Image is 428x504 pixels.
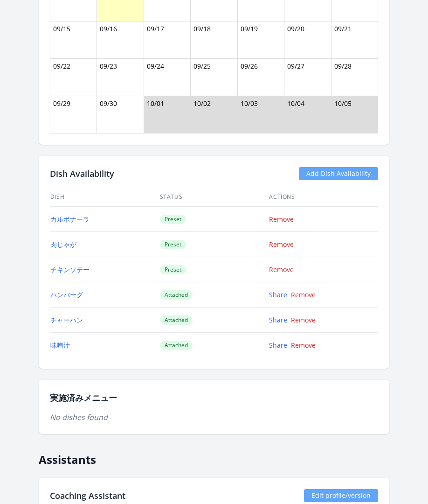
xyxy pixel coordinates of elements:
a: ハンバーグ [50,290,83,299]
td: 09/16 [97,21,144,59]
td: 09/19 [237,21,284,59]
th: Actions [269,188,378,207]
td: 10/02 [191,96,237,133]
td: 10/01 [144,96,190,133]
td: 09/15 [50,21,97,59]
h2: 実施済みメニュー [50,391,378,404]
span: Preset [160,215,186,224]
a: Remove [291,290,316,299]
a: Remove [291,315,316,324]
p: No dishes found [50,412,378,423]
td: 10/04 [284,96,331,133]
a: Share [269,341,287,350]
td: 09/25 [191,59,237,96]
a: 味噌汁 [50,341,70,350]
a: 肉じゃが [50,240,76,249]
td: 09/22 [50,59,97,96]
h2: Coaching Assistant [50,489,125,502]
a: Share [269,290,287,299]
td: 09/18 [191,21,237,59]
td: 10/03 [237,96,284,133]
span: Preset [160,240,186,249]
th: Dish [50,188,159,207]
span: Preset [160,265,186,274]
a: Remove [291,341,316,350]
td: 09/17 [144,21,190,59]
a: Remove [269,265,294,274]
h2: Assistants [39,445,389,467]
a: Add Dish Availability [299,167,378,180]
td: 09/27 [284,59,331,96]
a: チャーハン [50,315,83,324]
span: Attached [160,315,193,325]
span: Attached [160,290,193,300]
td: 09/26 [237,59,284,96]
td: 09/30 [97,96,144,133]
a: Edit profile/version [304,489,378,502]
a: Remove [269,215,294,224]
td: 09/28 [331,59,378,96]
td: 09/21 [331,21,378,59]
a: Share [269,315,287,324]
td: 09/29 [50,96,97,133]
td: 09/23 [97,59,144,96]
span: Attached [160,341,193,350]
td: 09/24 [144,59,190,96]
a: Remove [269,240,294,249]
a: チキンソテー [50,265,90,274]
th: Status [159,188,269,207]
a: カルボナーラ [50,215,90,224]
td: 09/20 [284,21,331,59]
td: 10/05 [331,96,378,133]
h2: Dish Availability [50,167,114,180]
